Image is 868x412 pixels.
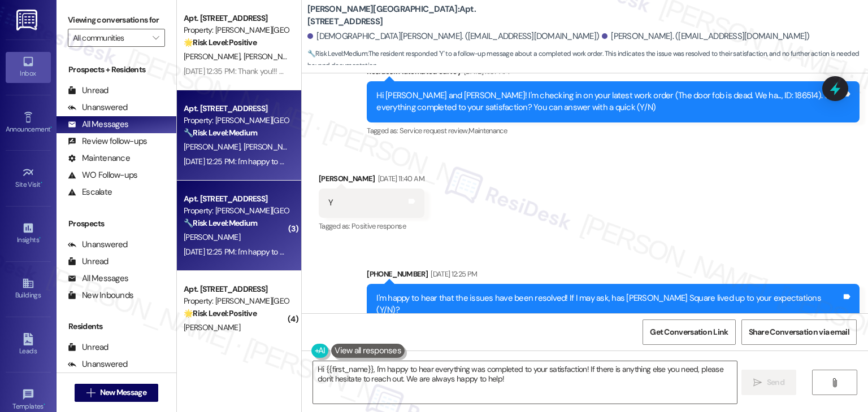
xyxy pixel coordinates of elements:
[184,232,240,242] span: [PERSON_NAME]
[184,12,288,24] div: Apt. [STREET_ADDRESS]
[86,388,95,397] i: 
[41,179,42,187] span: •
[307,49,367,58] strong: 🔧 Risk Level: Medium
[184,283,288,295] div: Apt. [STREET_ADDRESS]
[376,90,841,114] div: Hi [PERSON_NAME] and [PERSON_NAME]! I'm checking in on your latest work order (The door fob is de...
[184,218,257,228] strong: 🔧 Risk Level: Medium
[643,319,735,345] button: Get Conversation Link
[39,234,41,242] span: •
[6,218,51,249] a: Insights •
[313,361,736,404] textarea: Hi {{first_name}}, I'm happy to hear everything was completed to your satisfaction! If there is a...
[68,11,165,29] label: Viewing conversations for
[468,126,507,135] span: Maintenance
[68,186,112,198] div: Escalate
[100,387,146,398] span: New Message
[153,33,159,42] i: 
[184,156,669,166] div: [DATE] 12:25 PM: I'm happy to hear that the issues have been resolved! If I may ask, has [PERSON_...
[376,292,841,317] div: I'm happy to hear that the issues have been resolved! If I may ask, has [PERSON_NAME] Square live...
[307,30,599,42] div: [DEMOGRAPHIC_DATA][PERSON_NAME]. ([EMAIL_ADDRESS][DOMAIN_NAME])
[68,119,128,130] div: All Messages
[68,290,133,301] div: New Inbounds
[6,274,51,304] a: Buildings
[68,152,130,164] div: Maintenance
[75,384,158,402] button: New Message
[351,221,406,231] span: Positive response
[184,24,288,36] div: Property: [PERSON_NAME][GEOGRAPHIC_DATA]
[400,126,468,135] span: Service request review ,
[68,358,128,370] div: Unanswered
[6,52,51,82] a: Inbox
[184,37,257,47] strong: 🌟 Risk Level: Positive
[50,124,52,132] span: •
[741,370,796,395] button: Send
[68,169,137,181] div: WO Follow-ups
[184,66,615,76] div: [DATE] 12:35 PM: Thank you!!! Here's a quick link [URL][DOMAIN_NAME]. Please let me know once you...
[328,197,333,209] div: Y
[367,268,860,284] div: [PHONE_NUMBER]
[184,103,288,115] div: Apt. [STREET_ADDRESS]
[319,173,424,189] div: [PERSON_NAME]
[602,30,810,42] div: [PERSON_NAME]. ([EMAIL_ADDRESS][DOMAIN_NAME])
[367,122,860,139] div: Tagged as:
[16,10,40,30] img: ResiDesk Logo
[244,142,300,152] span: [PERSON_NAME]
[749,326,849,338] span: Share Conversation via email
[184,295,288,307] div: Property: [PERSON_NAME][GEOGRAPHIC_DATA]
[244,51,303,62] span: [PERSON_NAME]
[753,378,762,387] i: 
[68,135,147,147] div: Review follow-ups
[184,308,257,318] strong: 🌟 Risk Level: Positive
[184,193,288,205] div: Apt. [STREET_ADDRESS]
[184,205,288,217] div: Property: [PERSON_NAME][GEOGRAPHIC_DATA]
[319,218,424,234] div: Tagged as:
[307,48,868,72] span: : The resident responded 'Y' to a follow-up message about a completed work order. This indicates ...
[6,330,51,360] a: Leads
[428,268,477,280] div: [DATE] 12:25 PM
[367,65,860,81] div: Residesk Automated Survey
[184,247,669,257] div: [DATE] 12:25 PM: I'm happy to hear that the issues have been resolved! If I may ask, has [PERSON_...
[741,319,857,345] button: Share Conversation via email
[44,401,45,409] span: •
[767,376,784,388] span: Send
[68,273,128,284] div: All Messages
[184,142,244,152] span: [PERSON_NAME]
[57,321,176,332] div: Residents
[6,163,51,194] a: Site Visit •
[650,326,728,338] span: Get Conversation Link
[68,341,108,353] div: Unread
[57,218,176,230] div: Prospects
[68,256,108,268] div: Unread
[68,85,108,97] div: Unread
[68,239,128,251] div: Unanswered
[830,378,839,387] i: 
[184,115,288,126] div: Property: [PERSON_NAME][GEOGRAPHIC_DATA]
[375,173,424,185] div: [DATE] 11:40 AM
[184,322,240,332] span: [PERSON_NAME]
[307,3,533,28] b: [PERSON_NAME][GEOGRAPHIC_DATA]: Apt. [STREET_ADDRESS]
[68,102,128,113] div: Unanswered
[184,51,244,62] span: [PERSON_NAME]
[73,29,147,47] input: All communities
[184,128,257,138] strong: 🔧 Risk Level: Medium
[57,64,176,76] div: Prospects + Residents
